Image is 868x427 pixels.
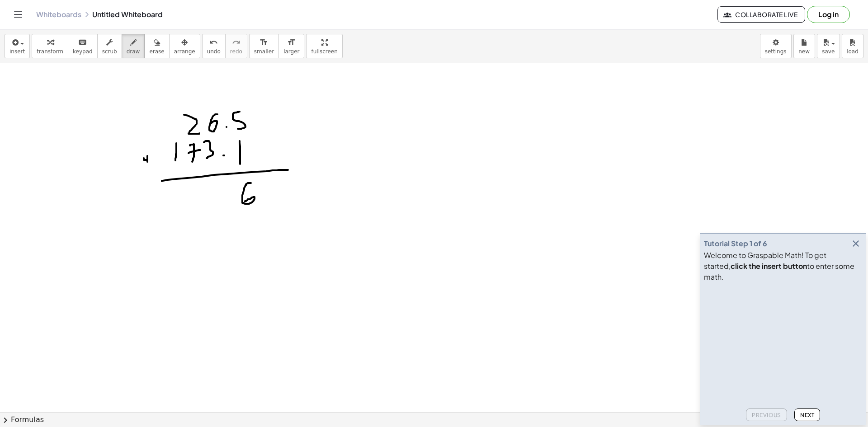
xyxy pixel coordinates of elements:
button: settings [760,34,792,58]
button: Next [794,408,820,421]
span: new [798,48,810,55]
span: transform [37,48,63,55]
button: transform [32,34,68,58]
b: click the insert button [731,261,807,271]
button: Log in [807,6,850,23]
button: keyboardkeypad [68,34,98,58]
button: undoundo [202,34,226,58]
span: larger [283,48,299,55]
i: format_size [287,37,296,48]
i: redo [232,37,241,48]
span: insert [9,48,25,55]
span: smaller [254,48,274,55]
a: Whiteboards [36,10,81,19]
button: scrub [97,34,122,58]
button: format_sizelarger [278,34,304,58]
button: save [817,34,840,58]
i: format_size [259,37,268,48]
div: Tutorial Step 1 of 6 [704,238,767,249]
div: Welcome to Graspable Math! To get started, to enter some math. [704,250,862,282]
span: Next [800,412,814,418]
button: insert [5,34,30,58]
span: keypad [73,48,93,55]
button: Collaborate Live [717,6,805,23]
i: keyboard [78,37,87,48]
span: erase [149,48,164,55]
span: load [847,48,859,55]
span: draw [127,48,140,55]
button: arrange [169,34,200,58]
button: redoredo [225,34,247,58]
button: draw [122,34,145,58]
i: undo [209,37,218,48]
span: arrange [174,48,195,55]
button: load [842,34,863,58]
button: erase [144,34,169,58]
button: fullscreen [306,34,342,58]
span: Collaborate Live [725,10,797,19]
span: fullscreen [311,48,337,55]
span: settings [765,48,787,55]
button: new [793,34,815,58]
span: scrub [102,48,117,55]
button: Toggle navigation [11,7,25,22]
span: redo [230,48,242,55]
span: undo [207,48,221,55]
button: format_sizesmaller [249,34,279,58]
span: save [822,48,835,55]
